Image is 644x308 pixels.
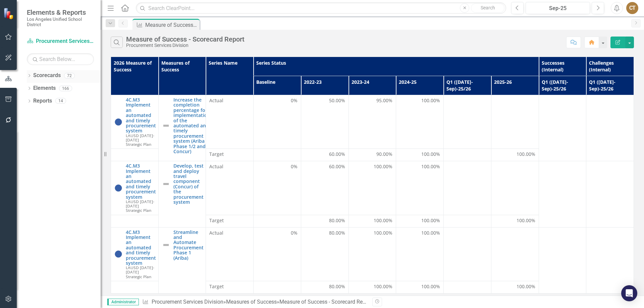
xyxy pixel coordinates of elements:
[421,97,440,104] span: 100.00%
[114,118,122,126] img: At or Above Plan
[209,163,250,170] span: Actual
[329,163,345,170] span: 60.00%
[329,230,345,236] span: 80.00%
[526,2,590,14] button: Sep-25
[206,161,254,215] td: Double-Click to Edit
[374,230,392,236] span: 100.00%
[162,180,170,188] img: Not Defined
[126,36,245,43] div: Measure of Success - Scorecard Report
[444,149,491,161] td: Double-Click to Edit
[206,215,254,227] td: Double-Click to Edit
[126,133,154,147] span: LAUSD [DATE]-[DATE] Strategic Plan
[126,97,156,133] a: 4C.M3 Implement an automated and timely procurement system
[421,230,440,236] span: 100.00%
[491,215,539,227] td: Double-Click to Edit
[55,98,66,104] div: 14
[206,227,254,281] td: Double-Click to Edit
[291,163,298,170] span: 0%
[376,97,392,104] span: 95.00%
[206,281,254,293] td: Double-Click to Edit
[33,72,61,79] a: Scorecards
[206,95,254,149] td: Double-Click to Edit
[517,151,535,158] span: 100.00%
[491,161,539,215] td: Double-Click to Edit
[27,38,94,45] a: Procurement Services Division
[444,95,491,149] td: Double-Click to Edit
[254,95,301,149] td: Double-Click to Edit
[396,227,444,281] td: Double-Click to Edit
[517,217,535,224] span: 100.00%
[626,2,638,14] button: CT
[209,151,250,158] span: Target
[145,21,198,29] div: Measure of Success - Scorecard Report
[396,281,444,293] td: Double-Click to Edit
[348,281,396,293] td: Double-Click to Edit
[348,95,396,149] td: Double-Click to Edit
[206,149,254,161] td: Double-Click to Edit
[126,43,245,48] div: Procurement Services Division
[59,85,72,91] div: 166
[126,230,156,266] a: 4C.M3 Implement an automated and timely procurement system
[111,161,159,215] td: Double-Click to Edit Right Click for Context Menu
[3,8,15,19] img: ClearPoint Strategy
[421,217,440,224] span: 100.00%
[126,199,154,213] span: LAUSD [DATE]-[DATE] Strategic Plan
[254,281,301,293] td: Double-Click to Edit
[374,283,392,290] span: 100.00%
[396,161,444,215] td: Double-Click to Edit
[491,281,539,293] td: Double-Click to Edit
[162,241,170,249] img: Not Defined
[158,95,206,161] td: Double-Click to Edit Right Click for Context Menu
[421,283,440,290] span: 100.00%
[586,161,634,227] td: Double-Click to Edit
[209,97,250,104] span: Actual
[142,298,367,306] div: » »
[158,161,206,227] td: Double-Click to Edit Right Click for Context Menu
[209,230,250,236] span: Actual
[517,283,535,290] span: 100.00%
[27,8,94,16] span: Elements & Reports
[209,217,250,224] span: Target
[374,163,392,170] span: 100.00%
[301,95,348,149] td: Double-Click to Edit
[586,227,634,293] td: Double-Click to Edit
[539,161,586,227] td: Double-Click to Edit
[173,230,204,260] a: Streamline and Automate Procurement Phase 1 (Ariba)
[254,227,301,281] td: Double-Click to Edit
[254,161,301,215] td: Double-Click to Edit
[27,16,94,27] small: Los Angeles Unified School District
[111,227,159,281] td: Double-Click to Edit Right Click for Context Menu
[348,161,396,215] td: Double-Click to Edit
[301,227,348,281] td: Double-Click to Edit
[348,215,396,227] td: Double-Click to Edit
[421,163,440,170] span: 100.00%
[396,149,444,161] td: Double-Click to Edit
[491,95,539,149] td: Double-Click to Edit
[226,299,277,305] a: Measures of Success
[209,283,250,290] span: Target
[444,161,491,215] td: Double-Click to Edit
[152,299,223,305] a: Procurement Services Division
[586,95,634,161] td: Double-Click to Edit
[396,215,444,227] td: Double-Click to Edit
[301,161,348,215] td: Double-Click to Edit
[114,184,122,192] img: At or Above Plan
[33,97,52,105] a: Reports
[279,299,372,305] div: Measure of Success - Scorecard Report
[173,163,204,204] a: Develop, test and deploy travel component (Concur) of the procurement system
[33,84,56,92] a: Elements
[329,151,345,158] span: 60.00%
[107,299,139,305] span: Administrator
[396,95,444,149] td: Double-Click to Edit
[158,227,206,293] td: Double-Click to Edit Right Click for Context Menu
[539,95,586,161] td: Double-Click to Edit
[444,215,491,227] td: Double-Click to Edit
[471,3,504,13] button: Search
[444,227,491,281] td: Double-Click to Edit
[291,97,298,104] span: 0%
[621,285,637,301] div: Open Intercom Messenger
[301,215,348,227] td: Double-Click to Edit
[528,4,588,12] div: Sep-25
[111,95,159,149] td: Double-Click to Edit Right Click for Context Menu
[64,73,75,78] div: 72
